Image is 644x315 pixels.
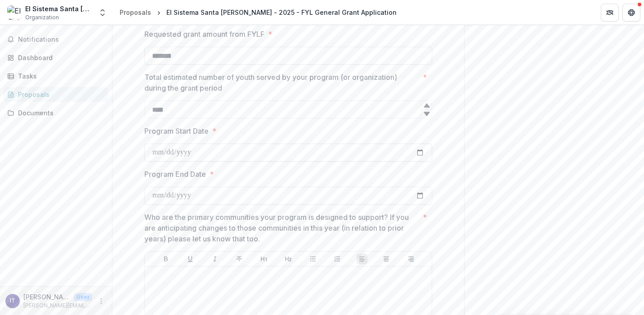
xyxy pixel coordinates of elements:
[7,5,22,20] img: El Sistema Santa Cruz
[166,8,397,17] div: El Sistema Santa [PERSON_NAME] - 2025 - FYL General Grant Application
[283,254,294,264] button: Heading 2
[18,90,101,99] div: Proposals
[120,8,151,17] div: Proposals
[23,302,92,310] p: [PERSON_NAME][EMAIL_ADDRESS][DOMAIN_NAME]
[601,4,619,22] button: Partners
[10,298,15,304] div: Isabelle Tuncer
[23,292,70,302] p: [PERSON_NAME]
[185,254,196,264] button: Underline
[18,71,101,81] div: Tasks
[116,6,155,19] a: Proposals
[4,32,108,47] button: Notifications
[144,29,264,39] p: Requested grant amount from FYLF
[4,69,108,83] a: Tasks
[332,254,343,264] button: Ordered List
[96,296,107,306] button: More
[116,6,400,19] nav: breadcrumb
[25,4,93,13] div: El Sistema Santa [PERSON_NAME]
[4,87,108,102] a: Proposals
[259,254,269,264] button: Heading 1
[381,254,392,264] button: Align Center
[357,254,367,264] button: Align Left
[4,50,108,65] a: Dashboard
[144,212,419,244] p: Who are the primary communities your program is designed to support? If you are anticipating chan...
[622,4,640,22] button: Get Help
[144,72,419,93] p: Total estimated number of youth served by your program (or organization) during the grant period
[144,126,209,136] p: Program Start Date
[18,53,101,62] div: Dashboard
[25,13,59,22] span: Organization
[144,169,206,179] p: Program End Date
[4,105,108,120] a: Documents
[161,254,171,264] button: Bold
[18,36,105,44] span: Notifications
[406,254,416,264] button: Align Right
[18,108,101,118] div: Documents
[96,4,109,22] button: Open entity switcher
[74,293,92,301] p: User
[210,254,220,264] button: Italicize
[308,254,318,264] button: Bullet List
[234,254,245,264] button: Strike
